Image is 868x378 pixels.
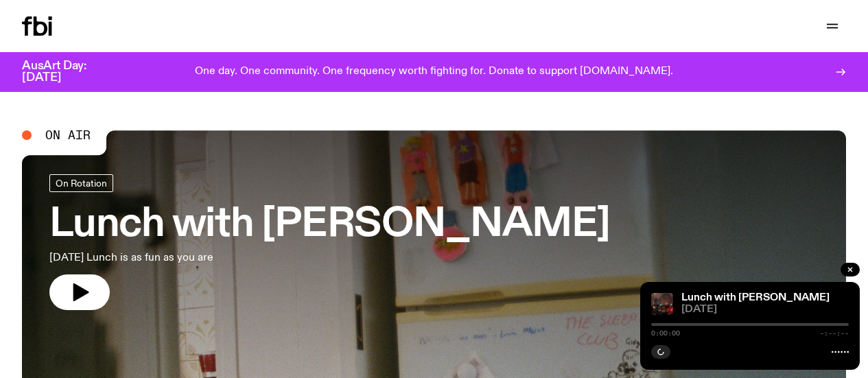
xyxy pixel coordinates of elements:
[49,174,113,192] a: On Rotation
[651,330,680,337] span: 0:00:00
[49,250,401,266] p: [DATE] Lunch is as fun as you are
[820,330,849,337] span: -:--:--
[49,206,610,244] h3: Lunch with [PERSON_NAME]
[56,178,107,189] span: On Rotation
[22,60,110,84] h3: AusArt Day: [DATE]
[681,292,830,303] a: Lunch with [PERSON_NAME]
[45,129,91,141] span: On Air
[49,174,610,310] a: Lunch with [PERSON_NAME][DATE] Lunch is as fun as you are
[681,305,849,315] span: [DATE]
[195,66,673,78] p: One day. One community. One frequency worth fighting for. Donate to support [DOMAIN_NAME].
